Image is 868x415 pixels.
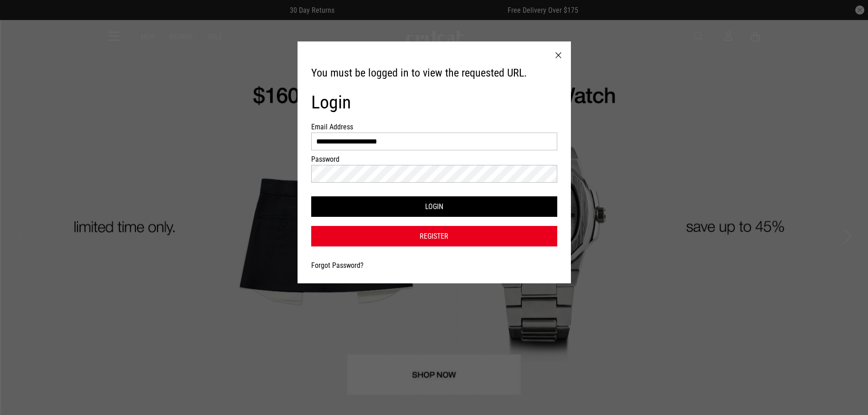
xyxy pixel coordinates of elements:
a: Register [311,226,557,246]
button: Login [311,196,557,217]
label: Email Address [311,123,360,131]
h3: You must be logged in to view the requested URL. [311,66,557,81]
h1: Login [311,92,557,113]
a: Forgot Password? [311,261,364,270]
label: Password [311,155,360,164]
